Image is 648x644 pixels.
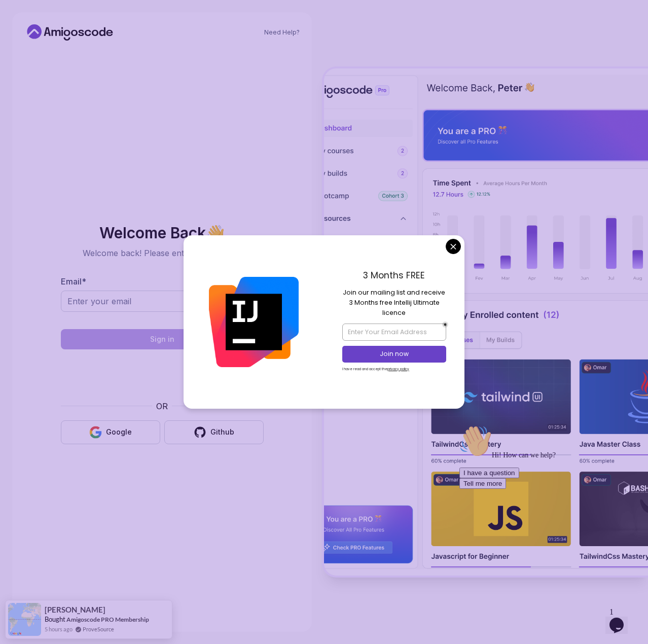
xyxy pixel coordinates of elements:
h2: Welcome Back [61,225,264,241]
button: Github [164,420,264,444]
div: 👋Hi! How can we help?I have a questionTell me more [4,4,187,68]
img: :wave: [4,4,37,37]
span: 👋 [206,224,225,241]
p: Welcome back! Please enter your details. [61,247,264,259]
iframe: chat widget [605,603,638,634]
a: Need Help? [264,28,300,37]
input: Enter your email [61,291,264,312]
span: Bought [45,615,65,623]
a: Home link [24,24,116,41]
img: provesource social proof notification image [8,603,41,636]
span: [PERSON_NAME] [45,605,105,614]
button: Tell me more [4,57,51,68]
iframe: chat widget [455,421,638,598]
iframe: Widget mit Kontrollkästchen für die hCaptcha-Sicherheitsabfrage [86,355,239,394]
a: ProveSource [83,625,114,633]
label: Email * [61,276,86,287]
p: OR [156,400,168,412]
span: 5 hours ago [45,625,73,633]
div: Google [106,427,132,437]
button: Google [61,420,160,444]
div: Github [210,427,234,437]
button: Sign in [61,329,264,349]
button: I have a question [4,47,64,57]
div: Sign in [150,334,174,344]
img: Amigoscode Dashboard [324,68,648,576]
span: Hi! How can we help? [4,30,100,38]
a: Amigoscode PRO Membership [66,616,149,623]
